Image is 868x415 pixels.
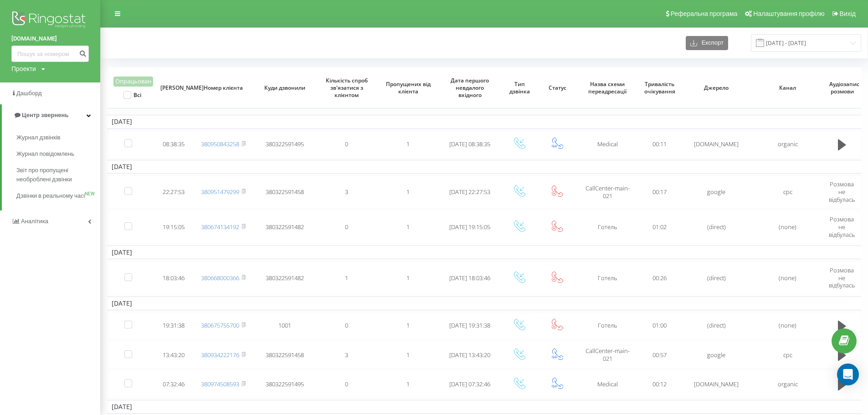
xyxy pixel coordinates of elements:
span: 1 [406,188,410,196]
td: 08:38:35 [154,131,192,158]
span: [DATE] 08:38:35 [449,140,490,148]
div: Open Intercom Messenger [837,364,859,385]
td: cpc [752,175,823,209]
span: Дата першого невдалого вхідного [446,77,493,98]
td: CallCenter-main-021 [576,175,638,209]
span: 1 [406,351,410,359]
span: Налаштування профілю [753,10,824,17]
span: 1 [406,140,410,148]
a: Звіт про пропущені необроблені дзвінки [16,162,100,188]
td: Готель [576,210,638,244]
span: 1 [406,223,410,231]
span: Журнал повідомлень [16,149,74,159]
span: 1 [406,321,410,329]
span: 0 [345,223,348,231]
td: google [681,341,752,369]
span: Звіт про пропущені необроблені дзвінки [16,166,96,184]
td: (direct) [681,312,752,339]
span: [DATE] 19:15:05 [449,223,490,231]
span: Статус [544,84,570,92]
td: CallCenter-main-021 [576,341,638,369]
td: 01:02 [638,210,681,244]
td: [DOMAIN_NAME] [681,131,752,158]
span: [DATE] 22:27:53 [449,188,490,196]
td: 18:03:46 [154,261,192,294]
span: Журнал дзвінків [16,133,60,142]
span: Тип дзвінка [507,81,533,95]
a: 380674134192 [201,223,239,231]
span: Розмова не відбулась [829,266,855,290]
td: organic [752,370,823,398]
span: Тривалість очікування [644,81,674,95]
span: 380322591482 [266,223,304,231]
span: [PERSON_NAME] [160,84,186,92]
span: 380322591458 [266,188,304,196]
td: [DATE] [107,297,861,310]
span: 1 [406,274,410,282]
label: Всі [123,91,141,99]
span: Центр звернень [22,112,68,118]
td: 00:57 [638,341,681,369]
td: 22:27:53 [154,175,192,209]
span: 0 [345,140,348,148]
a: Центр звернень [2,104,100,126]
span: Джерело [688,84,745,92]
td: 00:11 [638,131,681,158]
td: cpc [752,341,823,369]
span: 1 [406,380,410,388]
td: 00:26 [638,261,681,294]
span: 380322591495 [266,140,304,148]
a: Журнал дзвінків [16,129,100,146]
span: 0 [345,321,348,329]
a: 380934222176 [201,351,239,359]
a: Журнал повідомлень [16,146,100,162]
td: 07:32:46 [154,370,192,398]
td: (none) [752,210,823,244]
td: Medical [576,370,638,398]
span: Кількість спроб зв'язатися з клієнтом [323,77,370,98]
span: [DATE] 18:03:46 [449,274,490,282]
td: organic [752,131,823,158]
td: 19:31:38 [154,312,192,339]
span: Номер клієнта [200,84,247,92]
span: Аудіозапис розмови [829,81,855,95]
span: Реферальна програма [671,10,738,17]
span: Розмова не відбулась [829,180,855,204]
a: 380974508593 [201,380,239,388]
span: 380322591482 [266,274,304,282]
a: [DOMAIN_NAME] [11,34,89,43]
input: Пошук за номером [11,46,89,62]
div: Проекти [11,64,36,73]
td: (direct) [681,261,752,294]
td: Готель [576,261,638,294]
span: Дзвінки в реальному часі [16,191,85,200]
button: Експорт [686,36,728,50]
span: 1001 [278,321,291,329]
span: 380322591458 [266,351,304,359]
td: (none) [752,312,823,339]
td: (direct) [681,210,752,244]
span: Аналiтика [21,218,48,225]
td: [DATE] [107,400,861,414]
td: (none) [752,261,823,294]
span: Канал [760,84,816,92]
span: [DATE] 07:32:46 [449,380,490,388]
td: [DOMAIN_NAME] [681,370,752,398]
td: Готель [576,312,638,339]
span: Розмова не відбулась [829,215,855,239]
td: [DATE] [107,115,861,128]
span: Пропущених від клієнта [385,81,432,95]
a: Дзвінки в реальному часіNEW [16,188,100,204]
span: Вихід [840,10,856,17]
td: [DATE] [107,160,861,174]
td: 01:00 [638,312,681,339]
span: 3 [345,351,348,359]
span: 3 [345,188,348,196]
a: 380668000366 [201,274,239,282]
img: Ringostat logo [11,9,89,32]
span: Дашборд [16,90,42,97]
a: 380675755700 [201,321,239,329]
a: 380950843258 [201,140,239,148]
a: 380951479299 [201,188,239,196]
span: [DATE] 13:43:20 [449,351,490,359]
